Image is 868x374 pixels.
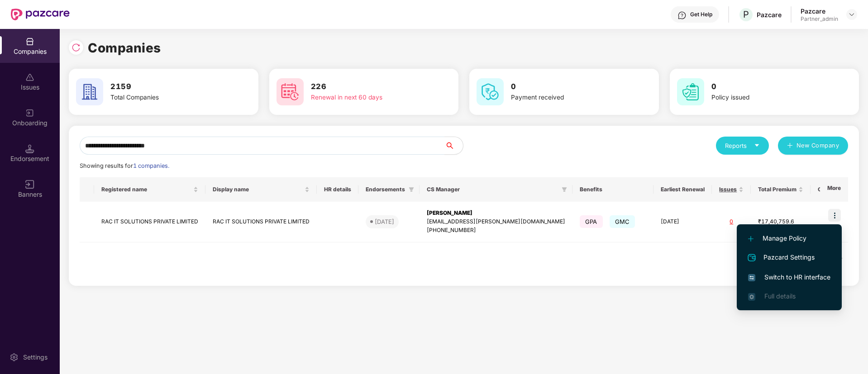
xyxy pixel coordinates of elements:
[580,215,603,228] span: GPA
[511,93,625,103] div: Payment received
[20,353,50,362] div: Settings
[758,218,803,226] div: ₹17,40,759.6
[11,9,70,20] img: New Pazcare Logo
[25,73,34,82] img: svg+xml;base64,PHN2ZyBpZD0iSXNzdWVzX2Rpc2FibGVkIiB4bWxucz0iaHR0cDovL3d3dy53My5vcmcvMjAwMC9zdmciIH...
[88,38,161,58] h1: Companies
[427,218,565,226] div: [EMAIL_ADDRESS][PERSON_NAME][DOMAIN_NAME]
[94,202,205,242] td: RAC IT SOLUTIONS PRIVATE LIMITED
[375,217,394,226] div: [DATE]
[25,180,34,189] img: svg+xml;base64,PHN2ZyB3aWR0aD0iMTYiIGhlaWdodD0iMTYiIHZpZXdCb3g9IjAgMCAxNiAxNiIgZmlsbD0ibm9uZSIgeG...
[820,177,848,202] th: More
[427,186,558,193] span: CS Manager
[653,177,712,202] th: Earliest Renewal
[101,186,191,193] span: Registered name
[748,272,830,282] span: Switch to HR interface
[801,15,838,23] div: Partner_admin
[848,11,855,18] img: svg+xml;base64,PHN2ZyBpZD0iRHJvcGRvd24tMzJ4MzIiIHhtbG5zPSJodHRwOi8vd3d3LnczLm9yZy8yMDAwL3N2ZyIgd2...
[818,186,854,193] span: Ops Manager
[748,233,830,243] span: Manage Policy
[748,274,755,281] img: svg+xml;base64,PHN2ZyB4bWxucz0iaHR0cDovL3d3dy53My5vcmcvMjAwMC9zdmciIHdpZHRoPSIxNiIgaGVpZ2h0PSIxNi...
[764,292,796,300] span: Full details
[110,93,224,103] div: Total Companies
[25,37,34,46] img: svg+xml;base64,PHN2ZyBpZD0iQ29tcGFuaWVzIiB4bWxucz0iaHR0cDovL3d3dy53My5vcmcvMjAwMC9zdmciIHdpZHRoPS...
[748,236,754,241] img: svg+xml;base64,PHN2ZyB4bWxucz0iaHR0cDovL3d3dy53My5vcmcvMjAwMC9zdmciIHdpZHRoPSIxMi4yMDEiIGhlaWdodD...
[444,137,463,155] button: search
[796,141,839,150] span: New Company
[205,177,317,202] th: Display name
[719,218,744,226] div: 0
[205,202,317,242] td: RAC IT SOLUTIONS PRIVATE LIMITED
[133,162,169,169] span: 1 companies.
[444,142,463,149] span: search
[690,11,712,18] div: Get Help
[213,186,303,193] span: Display name
[751,177,811,202] th: Total Premium
[725,141,760,150] div: Reports
[407,184,416,195] span: filter
[80,162,169,169] span: Showing results for
[317,177,358,202] th: HR details
[110,81,224,93] h3: 2159
[427,226,565,235] div: [PHONE_NUMBER]
[653,202,712,242] td: [DATE]
[746,252,757,263] img: svg+xml;base64,PHN2ZyB4bWxucz0iaHR0cDovL3d3dy53My5vcmcvMjAwMC9zdmciIHdpZHRoPSIyNCIgaGVpZ2h0PSIyNC...
[311,81,425,93] h3: 226
[748,293,755,300] img: svg+xml;base64,PHN2ZyB4bWxucz0iaHR0cDovL3d3dy53My5vcmcvMjAwMC9zdmciIHdpZHRoPSIxNi4zNjMiIGhlaWdodD...
[366,186,405,193] span: Endorsements
[25,144,34,153] img: svg+xml;base64,PHN2ZyB3aWR0aD0iMTQuNSIgaGVpZ2h0PSIxNC41IiB2aWV3Qm94PSIwIDAgMTYgMTYiIGZpbGw9Im5vbm...
[427,209,565,218] div: [PERSON_NAME]
[743,9,749,20] span: P
[610,215,635,228] span: GMC
[754,142,760,148] span: caret-down
[757,10,782,19] div: Pazcare
[748,252,830,263] span: Pazcard Settings
[711,81,825,93] h3: 0
[511,81,625,93] h3: 0
[562,187,567,192] span: filter
[477,78,504,105] img: svg+xml;base64,PHN2ZyB4bWxucz0iaHR0cDovL3d3dy53My5vcmcvMjAwMC9zdmciIHdpZHRoPSI2MCIgaGVpZ2h0PSI2MC...
[409,187,414,192] span: filter
[311,93,425,103] div: Renewal in next 60 days
[677,11,687,20] img: svg+xml;base64,PHN2ZyBpZD0iSGVscC0zMngzMiIgeG1sbnM9Imh0dHA6Ly93d3cudzMub3JnLzIwMDAvc3ZnIiB3aWR0aD...
[787,142,793,150] span: plus
[677,78,704,105] img: svg+xml;base64,PHN2ZyB4bWxucz0iaHR0cDovL3d3dy53My5vcmcvMjAwMC9zdmciIHdpZHRoPSI2MCIgaGVpZ2h0PSI2MC...
[76,78,103,105] img: svg+xml;base64,PHN2ZyB4bWxucz0iaHR0cDovL3d3dy53My5vcmcvMjAwMC9zdmciIHdpZHRoPSI2MCIgaGVpZ2h0PSI2MC...
[72,43,81,52] img: svg+xml;base64,PHN2ZyBpZD0iUmVsb2FkLTMyeDMyIiB4bWxucz0iaHR0cDovL3d3dy53My5vcmcvMjAwMC9zdmciIHdpZH...
[572,177,653,202] th: Benefits
[277,78,304,105] img: svg+xml;base64,PHN2ZyB4bWxucz0iaHR0cDovL3d3dy53My5vcmcvMjAwMC9zdmciIHdpZHRoPSI2MCIgaGVpZ2h0PSI2MC...
[758,186,796,193] span: Total Premium
[778,137,848,155] button: plusNew Company
[711,93,825,103] div: Policy issued
[560,184,569,195] span: filter
[25,109,34,118] img: svg+xml;base64,PHN2ZyB3aWR0aD0iMjAiIGhlaWdodD0iMjAiIHZpZXdCb3g9IjAgMCAyMCAyMCIgZmlsbD0ibm9uZSIgeG...
[801,7,838,15] div: Pazcare
[10,353,19,362] img: svg+xml;base64,PHN2ZyBpZD0iU2V0dGluZy0yMHgyMCIgeG1sbnM9Imh0dHA6Ly93d3cudzMub3JnLzIwMDAvc3ZnIiB3aW...
[828,209,841,222] img: icon
[712,177,751,202] th: Issues
[719,186,737,193] span: Issues
[94,177,205,202] th: Registered name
